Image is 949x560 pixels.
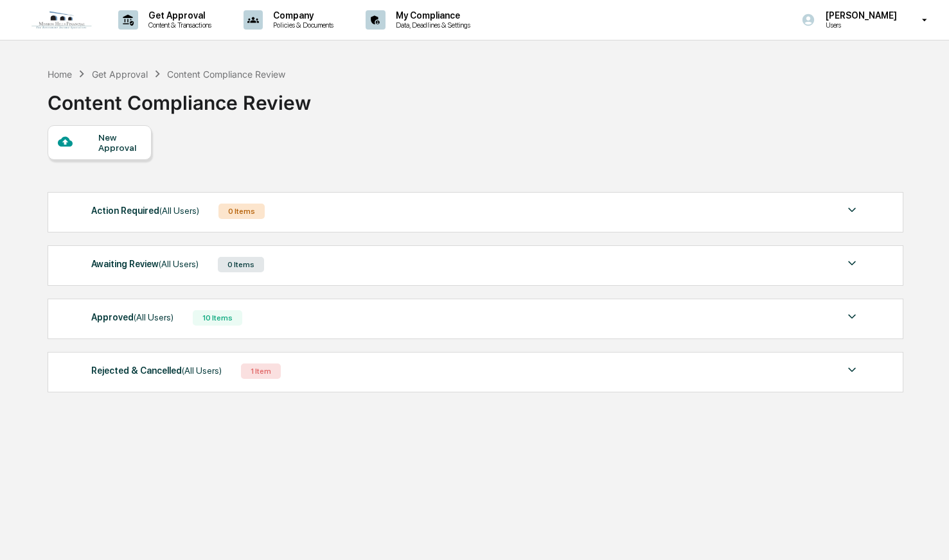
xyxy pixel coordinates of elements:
[92,69,148,80] div: Get Approval
[91,309,173,326] div: Approved
[91,256,199,272] div: Awaiting Review
[263,21,340,30] p: Policies & Documents
[386,10,477,21] p: My Compliance
[815,10,903,21] p: [PERSON_NAME]
[241,363,281,379] div: 1 Item
[98,132,141,153] div: New Approval
[844,362,860,378] img: caret
[218,204,265,219] div: 0 Items
[138,21,218,30] p: Content & Transactions
[263,10,340,21] p: Company
[844,202,860,218] img: caret
[138,10,218,21] p: Get Approval
[167,69,285,80] div: Content Compliance Review
[48,69,72,80] div: Home
[908,518,943,552] iframe: Open customer support
[91,362,222,379] div: Rejected & Cancelled
[159,206,199,216] span: (All Users)
[48,81,311,114] div: Content Compliance Review
[386,21,477,30] p: Data, Deadlines & Settings
[844,309,860,324] img: caret
[159,259,199,269] span: (All Users)
[193,310,242,326] div: 10 Items
[91,202,199,219] div: Action Required
[182,365,222,376] span: (All Users)
[31,10,93,30] img: logo
[134,312,173,322] span: (All Users)
[815,21,903,30] p: Users
[218,257,264,272] div: 0 Items
[844,256,860,271] img: caret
